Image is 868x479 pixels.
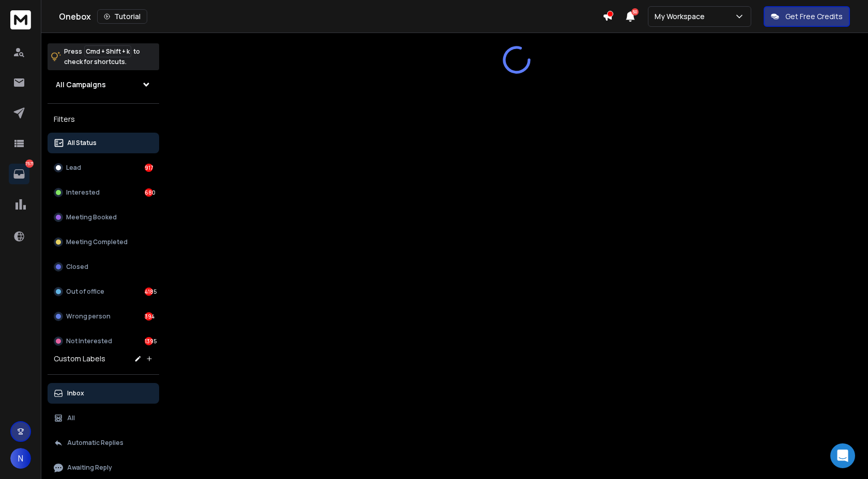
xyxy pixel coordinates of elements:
[48,281,159,302] button: Out of office4185
[66,213,117,221] p: Meeting Booked
[48,408,159,428] button: All
[145,337,153,345] div: 1395
[48,207,159,228] button: Meeting Booked
[97,9,147,24] button: Tutorial
[48,306,159,327] button: Wrong person394
[48,457,159,478] button: Awaiting Reply
[48,232,159,252] button: Meeting Completed
[48,157,159,178] button: Lead917
[48,257,159,277] button: Closed
[66,312,111,321] p: Wrong person
[655,11,709,22] p: My Workspace
[67,414,75,422] p: All
[48,74,159,95] button: All Campaigns
[67,464,112,472] p: Awaiting Reply
[66,238,128,246] p: Meeting Completed
[84,45,131,57] span: Cmd + Shift + k
[631,8,639,15] span: 50
[67,389,84,397] p: Inbox
[764,6,850,27] button: Get Free Credits
[10,448,31,469] button: N
[48,112,159,126] h3: Filters
[145,288,153,296] div: 4185
[25,159,34,168] p: 7571
[66,337,112,345] p: Not Interested
[67,139,97,147] p: All Status
[67,439,123,447] p: Automatic Replies
[66,263,88,271] p: Closed
[48,433,159,453] button: Automatic Replies
[785,11,843,22] p: Get Free Credits
[66,164,81,172] p: Lead
[59,9,602,24] div: Onebox
[66,188,100,197] p: Interested
[9,164,29,184] a: 7571
[48,182,159,203] button: Interested680
[48,331,159,352] button: Not Interested1395
[145,312,153,321] div: 394
[48,133,159,153] button: All Status
[48,383,159,404] button: Inbox
[830,443,855,468] div: Open Intercom Messenger
[145,164,153,172] div: 917
[54,354,105,364] h3: Custom Labels
[56,79,106,90] h1: All Campaigns
[66,288,104,296] p: Out of office
[145,188,153,197] div: 680
[64,46,140,67] p: Press to check for shortcuts.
